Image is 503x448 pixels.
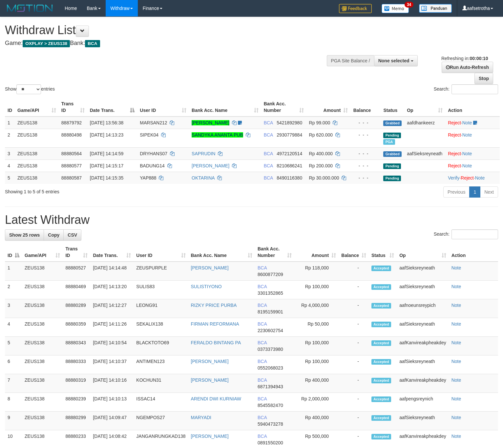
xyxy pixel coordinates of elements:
td: Rp 400,000 [294,412,339,430]
th: Bank Acc. Number: activate to sort column ascending [261,98,306,117]
a: RIZKY PRICE PURBA [191,303,237,308]
span: 88879792 [61,120,82,125]
td: ZEUS138 [22,393,63,412]
span: Copy 2930779884 to clipboard [277,132,302,138]
th: User ID: activate to sort column ascending [137,98,189,117]
span: [DATE] 14:14:59 [90,151,123,156]
a: ARENDI DWI KURNIAW [191,396,241,401]
td: aafSieksreyneath [397,318,449,337]
td: ZEUSPURPLE [134,262,188,281]
td: - [339,299,369,318]
span: Accepted [371,434,391,439]
td: aafSieksreyneath [404,147,445,160]
td: 88880333 [63,355,90,374]
a: Note [475,175,485,181]
td: 2 [5,129,15,147]
span: 88880564 [61,151,82,156]
span: BCA [258,359,267,364]
td: · [445,117,500,129]
span: Accepted [371,340,391,346]
a: Note [451,434,461,439]
th: Op: activate to sort column ascending [404,98,445,117]
td: · · [445,172,500,184]
input: Search: [451,229,498,239]
td: aafSieksreyneath [397,262,449,281]
span: Accepted [371,359,391,365]
td: 88880299 [63,412,90,430]
span: Rp 620.000 [309,132,333,138]
span: Copy 6871394943 to clipboard [258,384,283,389]
span: OXPLAY > ZEUS138 [23,40,70,47]
span: Copy 8490116380 to clipboard [277,175,302,181]
th: Bank Acc. Name: activate to sort column ascending [189,98,261,117]
td: ZEUS138 [22,412,63,430]
span: 88880587 [61,175,82,181]
td: [DATE] 14:10:16 [90,374,134,393]
td: 88880527 [63,262,90,281]
td: 1 [5,117,15,129]
td: KOCHUN31 [134,374,188,393]
span: Grabbed [383,151,402,157]
span: Accepted [371,284,391,290]
td: [DATE] 14:10:13 [90,393,134,412]
span: [DATE] 14:13:23 [90,132,123,138]
a: Note [451,303,461,308]
span: [DATE] 14:15:17 [90,163,123,168]
label: Show entries [5,84,55,94]
td: [DATE] 14:11:26 [90,318,134,337]
td: SEKALIX138 [134,318,188,337]
a: MARYADI [191,415,212,420]
th: Amount: activate to sort column ascending [294,243,339,262]
td: 88880289 [63,299,90,318]
a: Note [451,359,461,364]
td: - [339,318,369,337]
div: - - - [353,150,378,157]
span: BCA [258,265,267,270]
td: - [339,393,369,412]
a: Reject [448,132,461,138]
span: Rp 99.000 [309,120,330,125]
span: BCA [258,415,267,420]
a: [PERSON_NAME] [191,265,229,270]
span: [DATE] 14:15:35 [90,175,123,181]
span: Copy 5940473278 to clipboard [258,421,283,427]
th: Status [381,98,404,117]
a: Note [462,151,472,156]
a: Copy [44,229,64,241]
span: Copy 4972120514 to clipboard [277,151,302,156]
th: Balance [350,98,381,117]
span: Copy 0552068023 to clipboard [258,365,283,371]
div: - - - [353,175,378,181]
span: None selected [378,58,409,63]
td: aafSieksreyneath [397,281,449,299]
td: aafnoeunsreypich [397,299,449,318]
a: Previous [443,186,470,198]
span: Refreshing in: [441,56,488,61]
td: [DATE] 14:09:47 [90,412,134,430]
a: [PERSON_NAME] [192,163,229,168]
a: Note [451,415,461,420]
a: Stop [474,73,493,84]
td: [DATE] 14:12:27 [90,299,134,318]
td: 88880319 [63,374,90,393]
td: aafdhankeerz [404,117,445,129]
th: Trans ID: activate to sort column ascending [59,98,87,117]
a: SULISTIYONO [191,284,222,289]
td: · [445,129,500,147]
span: Copy 3301352865 to clipboard [258,290,283,296]
span: Copy 0891550200 to clipboard [258,440,283,445]
td: aafKanvireakpheakdey [397,337,449,355]
span: Copy 8195159901 to clipboard [258,309,283,314]
a: Note [462,132,472,138]
th: Game/API: activate to sort column ascending [22,243,63,262]
td: ANTIMEN123 [134,355,188,374]
td: ZEUS138 [22,262,63,281]
td: - [339,281,369,299]
span: Accepted [371,396,391,402]
td: ZEUS138 [15,172,59,184]
th: Status: activate to sort column ascending [369,243,397,262]
td: - [339,412,369,430]
th: Date Trans.: activate to sort column descending [87,98,137,117]
a: Note [462,120,472,125]
td: 6 [5,355,22,374]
